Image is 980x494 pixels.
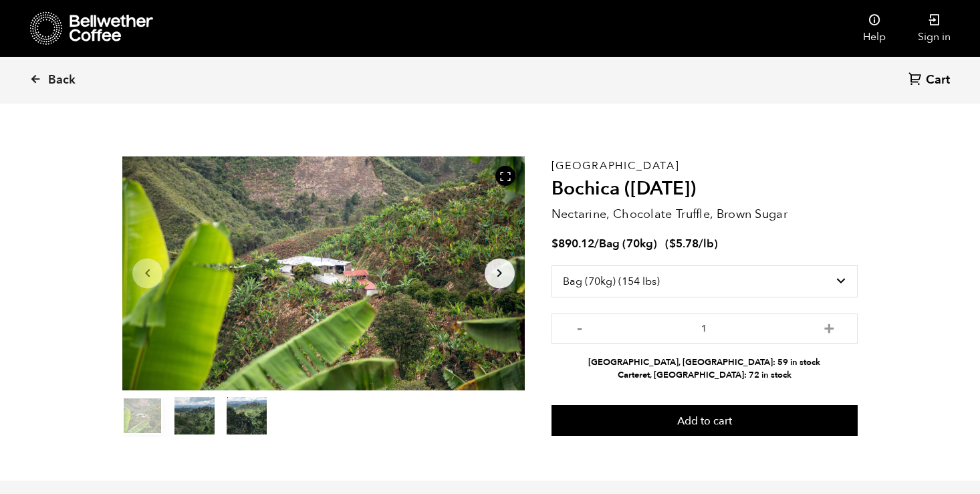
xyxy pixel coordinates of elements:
[552,356,858,369] li: [GEOGRAPHIC_DATA], [GEOGRAPHIC_DATA]: 59 in stock
[552,178,858,201] h2: Bochica ([DATE])
[552,405,858,436] button: Add to cart
[669,236,699,251] bdi: 5.78
[594,236,599,251] span: /
[572,320,588,334] button: -
[665,236,718,251] span: ( )
[552,236,594,251] bdi: 890.12
[699,236,714,251] span: /lb
[552,369,858,382] li: Carteret, [GEOGRAPHIC_DATA]: 72 in stock
[908,72,953,90] a: Cart
[552,205,858,223] p: Nectarine, Chocolate Truffle, Brown Sugar
[669,236,676,251] span: $
[552,236,558,251] span: $
[821,320,838,334] button: +
[599,236,657,251] span: Bag (70kg)
[48,72,76,88] span: Back
[926,72,950,88] span: Cart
